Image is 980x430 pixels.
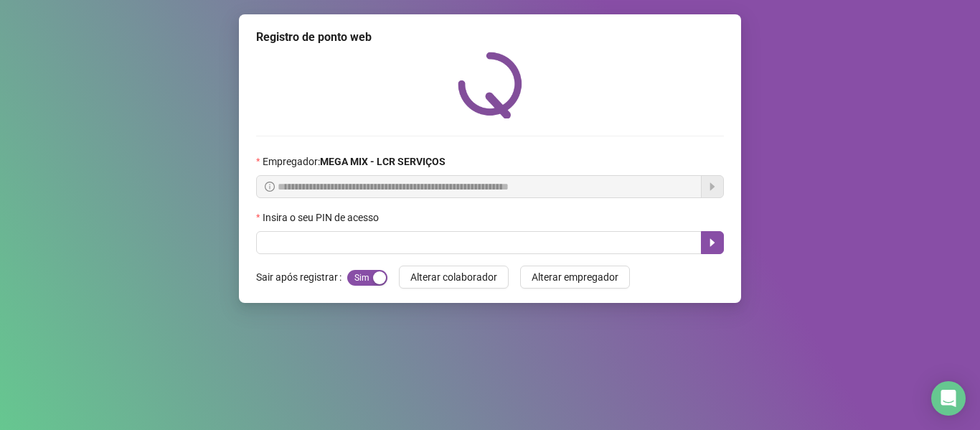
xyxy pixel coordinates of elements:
button: Alterar empregador [520,266,630,289]
label: Sair após registrar [256,266,347,289]
strong: MEGA MIX - LCR SERVIÇOS [320,156,446,167]
span: Empregador : [263,154,446,169]
span: Alterar colaborador [410,269,497,285]
div: Open Intercom Messenger [931,381,966,416]
div: Registro de ponto web [256,29,724,46]
span: Alterar empregador [532,269,618,285]
label: Insira o seu PIN de acesso [256,210,388,225]
button: Alterar colaborador [399,266,509,289]
span: info-circle [265,182,275,192]
img: QRPoint [458,52,522,118]
span: caret-right [707,237,718,248]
